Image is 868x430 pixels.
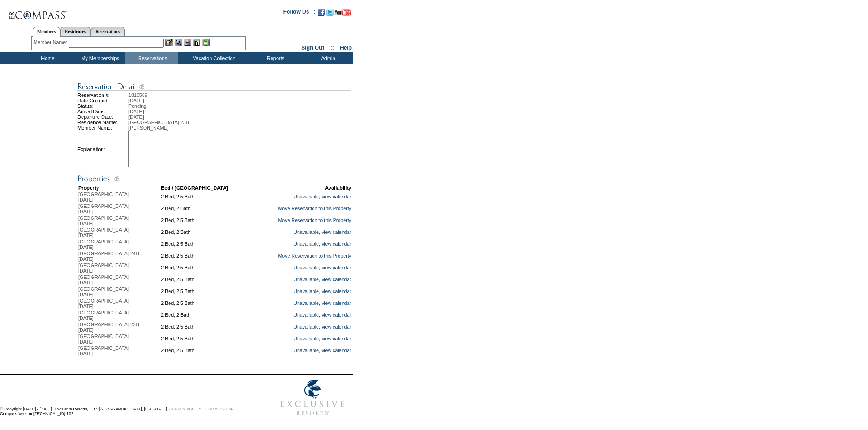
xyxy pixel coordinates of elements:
a: PRIVACY POLICY [168,407,201,411]
td: 2 Bed, 2.5 Bath [161,286,252,297]
a: Unavailable, view calendar [293,324,351,329]
div: [GEOGRAPHIC_DATA] [78,215,160,221]
td: Reservations [125,52,178,64]
div: [GEOGRAPHIC_DATA] [78,334,160,339]
img: Become our fan on Facebook [318,9,325,16]
td: Member Name: [77,125,128,131]
td: Admin [301,52,353,64]
a: Reservations [91,27,125,36]
div: [GEOGRAPHIC_DATA] [78,274,160,280]
div: Member Name: [34,39,69,46]
img: View [175,39,182,46]
td: 2 Bed, 2.5 Bath [161,274,252,285]
td: Availability [252,185,351,191]
a: Unavailable, view calendar [293,229,351,235]
div: [GEOGRAPHIC_DATA] [78,310,160,315]
span: [DATE] [128,109,144,114]
span: [DATE] [78,339,94,344]
span: [DATE] [78,197,94,202]
td: Bed / [GEOGRAPHIC_DATA] [161,185,252,191]
span: [DATE] [78,244,94,250]
span: 1810589 [128,92,148,98]
td: Date Created: [77,98,128,103]
img: Reservation Detail [77,81,351,92]
td: Home [21,52,73,64]
span: Pending [128,103,146,109]
a: Unavailable, view calendar [293,277,351,282]
span: [DATE] [78,280,94,285]
img: Subscribe to our YouTube Channel [335,9,351,16]
td: 2 Bed, 2.5 Bath [161,334,252,344]
img: b_calculator.gif [202,39,210,46]
span: [GEOGRAPHIC_DATA] 23B [128,120,189,125]
td: Arrival Date: [77,109,128,114]
div: [GEOGRAPHIC_DATA] [78,345,160,351]
span: [DATE] [78,256,94,262]
span: :: [330,45,334,51]
span: [DATE] [128,98,144,103]
a: Residences [60,27,91,36]
div: [GEOGRAPHIC_DATA] [78,203,160,209]
td: 2 Bed, 2.5 Bath [161,263,252,273]
span: [DATE] [78,292,94,297]
a: Move Reservation to this Property [278,206,351,211]
img: Reservations [193,39,200,46]
td: Residence Name: [77,120,128,125]
span: [DATE] [128,114,144,120]
td: Reports [248,52,301,64]
a: Unavailable, view calendar [293,348,351,353]
a: Unavailable, view calendar [293,265,351,270]
img: Impersonate [184,39,191,46]
td: Reservation #: [77,92,128,98]
a: Unavailable, view calendar [293,288,351,294]
td: 2 Bed, 2.5 Bath [161,322,252,333]
img: Follow us on Twitter [326,9,334,16]
a: Help [340,45,352,51]
a: Become our fan on Facebook [318,11,325,17]
td: 2 Bed, 2 Bath [161,310,252,321]
td: 2 Bed, 2.5 Bath [161,215,252,226]
a: Sign Out [301,45,324,51]
div: [GEOGRAPHIC_DATA] 23B [78,322,160,327]
span: [PERSON_NAME] [128,125,169,131]
td: Follow Us :: [283,8,316,19]
td: 2 Bed, 2 Bath [161,227,252,238]
td: 2 Bed, 2.5 Bath [161,298,252,309]
span: [DATE] [78,304,94,309]
div: [GEOGRAPHIC_DATA] [78,298,160,304]
span: [DATE] [78,327,94,333]
td: 2 Bed, 2 Bath [161,203,252,214]
a: Members [33,27,61,37]
td: 2 Bed, 2.5 Bath [161,251,252,262]
img: Reservation Detail [77,173,351,184]
td: 2 Bed, 2.5 Bath [161,192,252,202]
a: Move Reservation to this Property [278,218,351,223]
span: [DATE] [78,221,94,226]
img: b_edit.gif [165,39,173,46]
td: Explanation: [77,131,128,167]
span: [DATE] [78,268,94,273]
td: 2 Bed, 2.5 Bath [161,345,252,356]
a: Follow us on Twitter [326,11,334,17]
span: [DATE] [78,209,94,214]
td: Property [78,185,160,191]
div: [GEOGRAPHIC_DATA] [78,192,160,197]
div: [GEOGRAPHIC_DATA] [78,286,160,292]
a: Move Reservation to this Property [278,253,351,258]
a: Unavailable, view calendar [293,336,351,341]
a: Unavailable, view calendar [293,194,351,199]
span: [DATE] [78,351,94,356]
div: [GEOGRAPHIC_DATA] [78,239,160,244]
td: Status: [77,103,128,109]
span: [DATE] [78,315,94,321]
div: [GEOGRAPHIC_DATA] 24B [78,251,160,256]
img: Exclusive Resorts [272,375,353,420]
a: Unavailable, view calendar [293,241,351,247]
div: [GEOGRAPHIC_DATA] [78,227,160,233]
a: TERMS OF USE [205,407,234,411]
img: Compass Home [8,2,67,21]
td: 2 Bed, 2.5 Bath [161,239,252,250]
span: [DATE] [78,233,94,238]
a: Subscribe to our YouTube Channel [335,11,351,17]
a: Unavailable, view calendar [293,300,351,306]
